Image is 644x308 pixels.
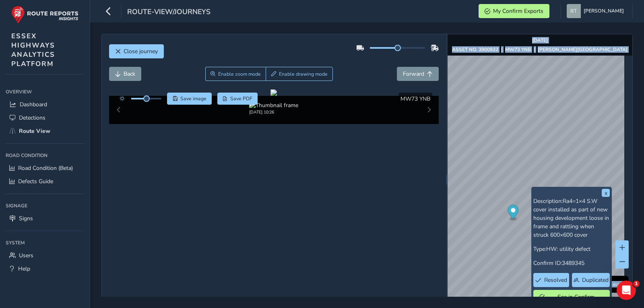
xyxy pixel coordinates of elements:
span: Enable zoom mode [218,71,261,77]
strong: ASSET NO. 3900932 [452,46,498,53]
span: Detections [19,114,45,122]
span: Close journey [124,48,158,55]
a: Road Condition (Beta) [6,161,84,175]
img: diamond-layout [567,4,581,18]
span: Duplicated [582,276,609,284]
span: Enable drawing mode [279,71,328,77]
span: See in Confirm [548,293,604,301]
button: Save [167,93,212,105]
a: Dashboard [6,98,84,111]
a: Route View [6,124,84,138]
span: Resolved [544,276,567,284]
span: MW73 YNB [400,95,430,103]
strong: [PERSON_NAME][GEOGRAPHIC_DATA] [538,46,627,53]
span: HW: utility defect [546,245,590,253]
button: Resolved [533,273,569,287]
button: Forward [397,67,439,81]
img: Thumbnail frame [249,101,298,109]
span: Ra4=1×4 S.W cover installed as part of new housing development loose in frame and rattling when s... [533,197,609,239]
div: Map marker [508,205,518,221]
a: Detections [6,111,84,124]
a: Signs [6,212,84,225]
span: Users [19,252,33,259]
button: Duplicated [572,273,610,287]
span: Help [18,265,30,273]
div: | | [452,46,627,53]
div: Overview [6,86,84,98]
span: Back [124,70,135,78]
button: See in Confirm [533,290,610,304]
strong: [DATE] [532,37,548,43]
button: Draw [266,67,333,81]
span: Route View [19,127,50,135]
iframe: Intercom live chat [617,281,636,300]
span: Forward [403,70,424,78]
span: Signs [19,215,33,222]
p: Description: [533,197,610,239]
button: [PERSON_NAME] [567,4,627,18]
span: Save PDF [230,95,252,102]
div: Signage [6,200,84,212]
div: [DATE] 10:26 [249,109,298,115]
img: rr logo [11,6,78,24]
button: x [602,189,610,197]
span: 3489345 [562,259,584,267]
p: Confirm ID: [533,259,610,267]
p: Type: [533,245,610,253]
span: 1 [633,281,640,287]
button: Back [109,67,141,81]
span: Save image [180,95,206,102]
a: Users [6,249,84,262]
button: Zoom [205,67,266,81]
a: Defects Guide [6,175,84,188]
a: Help [6,262,84,275]
button: Close journey [109,44,164,58]
span: [PERSON_NAME] [584,4,624,18]
span: route-view/journeys [127,7,211,18]
span: My Confirm Exports [493,7,543,15]
div: Road Condition [6,149,84,161]
span: ESSEX HIGHWAYS ANALYTICS PLATFORM [11,31,55,68]
span: Road Condition (Beta) [18,164,73,172]
div: System [6,237,84,249]
span: Dashboard [20,101,47,108]
button: PDF [217,93,258,105]
span: Defects Guide [18,178,53,185]
strong: MW73 YNB [505,46,531,53]
button: My Confirm Exports [479,4,549,18]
